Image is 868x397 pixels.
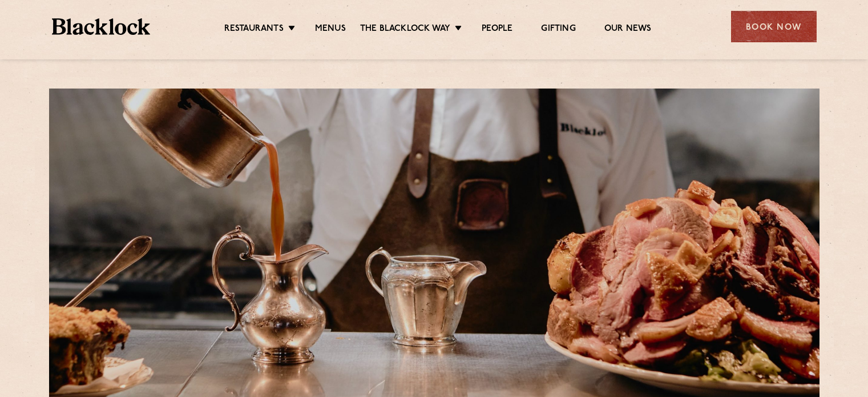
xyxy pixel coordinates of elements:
a: Our News [604,23,652,36]
a: The Blacklock Way [360,23,450,36]
a: Gifting [541,23,575,36]
img: BL_Textured_Logo-footer-cropped.svg [52,18,151,35]
div: Book Now [731,11,817,42]
a: People [482,23,512,36]
a: Restaurants [224,23,284,36]
a: Menus [315,23,346,36]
